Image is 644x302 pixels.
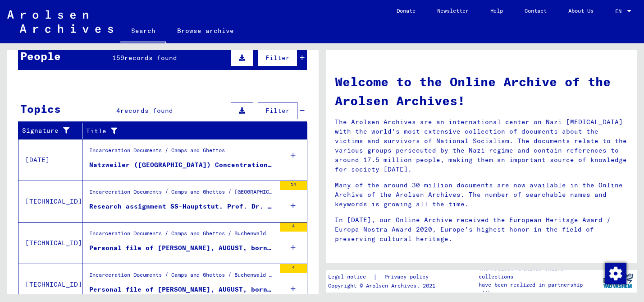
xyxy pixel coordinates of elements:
p: Copyright © Arolsen Archives, 2021 [328,282,439,290]
div: Title [86,124,296,138]
a: Search [120,20,166,43]
img: yv_logo.png [601,269,635,292]
p: have been realized in partnership with [479,281,598,297]
div: Title [86,126,285,136]
div: Personal file of [PERSON_NAME], AUGUST, born on [DEMOGRAPHIC_DATA] [89,285,275,294]
td: [TECHNICAL_ID] [18,222,82,264]
h1: Welcome to the Online Archive of the Arolsen Archives! [335,72,629,110]
img: Change consent [605,263,626,284]
div: | [328,272,439,282]
img: Arolsen_neg.svg [7,10,113,33]
span: 159 [112,54,124,62]
span: Filter [265,54,290,62]
div: 4 [280,264,307,273]
div: Incarceration Documents / Camps and Ghettos / [GEOGRAPHIC_DATA] ([GEOGRAPHIC_DATA]) Concentration... [89,188,275,200]
span: EN [615,8,625,14]
a: Privacy policy [377,272,439,282]
p: In [DATE], our Online Archive received the European Heritage Award / Europa Nostra Award 2020, Eu... [335,215,629,244]
a: Legal notice [328,272,373,282]
p: The Arolsen Archives online collections [479,265,598,281]
p: Many of the around 30 million documents are now available in the Online Archive of the Arolsen Ar... [335,181,629,209]
div: Personal file of [PERSON_NAME], AUGUST, born on [DEMOGRAPHIC_DATA] [89,243,275,253]
div: Natzweiler ([GEOGRAPHIC_DATA]) Concentration Camp [89,160,275,170]
p: The Arolsen Archives are an international center on Nazi [MEDICAL_DATA] with the world’s most ext... [335,117,629,174]
div: Incarceration Documents / Camps and Ghettos / Buchenwald Concentration Camp / Individual Document... [89,271,275,283]
button: Filter [258,49,297,66]
button: Filter [258,102,297,119]
span: records found [124,54,177,62]
div: Incarceration Documents / Camps and Ghettos [89,146,225,159]
div: Signature [22,124,82,138]
div: Incarceration Documents / Camps and Ghettos / Buchenwald Concentration Camp / Individual Document... [89,229,275,242]
div: Signature [22,126,71,135]
div: People [20,48,61,64]
div: Research assignment SS-Hauptstut. Prof. Dr. Hirt, [GEOGRAPHIC_DATA], in the Institut für wehrwiss... [89,202,275,211]
a: Browse archive [166,20,245,42]
span: Filter [265,107,290,115]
